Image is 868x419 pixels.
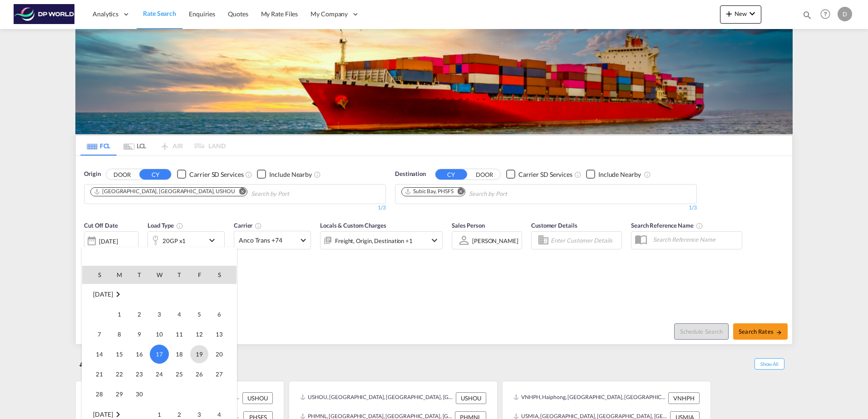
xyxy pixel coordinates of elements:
span: [DATE] [93,290,113,298]
td: Sunday September 14 2025 [82,344,109,364]
span: 29 [110,385,128,403]
tr: Week 4 [82,364,237,384]
th: T [169,266,189,284]
td: Thursday September 4 2025 [169,304,189,324]
td: Monday September 1 2025 [109,304,129,324]
td: Tuesday September 30 2025 [129,384,149,404]
span: 16 [130,345,148,363]
span: 23 [130,365,148,383]
td: Monday September 22 2025 [109,364,129,384]
td: Monday September 29 2025 [109,384,129,404]
span: 26 [190,365,208,383]
td: Tuesday September 9 2025 [129,324,149,344]
span: 10 [150,325,168,343]
span: 30 [130,385,148,403]
tr: Week 1 [82,304,237,324]
th: T [129,266,149,284]
td: Saturday September 6 2025 [209,304,237,324]
tr: Week 5 [82,384,237,404]
th: W [149,266,169,284]
span: 8 [110,325,128,343]
span: 27 [210,365,228,383]
td: Friday September 19 2025 [189,344,209,364]
span: 22 [110,365,128,383]
td: Wednesday September 10 2025 [149,324,169,344]
span: 13 [210,325,228,343]
span: 19 [190,345,208,363]
td: Tuesday September 23 2025 [129,364,149,384]
th: S [209,266,237,284]
td: Monday September 8 2025 [109,324,129,344]
span: 28 [90,385,108,403]
td: Wednesday September 24 2025 [149,364,169,384]
td: Sunday September 21 2025 [82,364,109,384]
span: 2 [130,305,148,323]
span: 21 [90,365,108,383]
td: Saturday September 20 2025 [209,344,237,364]
td: Thursday September 18 2025 [169,344,189,364]
tr: Week undefined [82,284,237,304]
td: Thursday September 11 2025 [169,324,189,344]
span: [DATE] [93,410,113,418]
span: 12 [190,325,208,343]
th: F [189,266,209,284]
td: Wednesday September 3 2025 [149,304,169,324]
td: Monday September 15 2025 [109,344,129,364]
tr: Week 2 [82,324,237,344]
span: 1 [110,305,128,323]
span: 15 [110,345,128,363]
span: 24 [150,365,168,383]
td: Saturday September 27 2025 [209,364,237,384]
tr: Week 3 [82,344,237,364]
span: 3 [150,305,168,323]
td: Tuesday September 16 2025 [129,344,149,364]
td: September 2025 [82,284,237,304]
span: 14 [90,345,108,363]
td: Friday September 12 2025 [189,324,209,344]
span: 4 [170,305,188,323]
td: Sunday September 7 2025 [82,324,109,344]
span: 7 [90,325,108,343]
span: 17 [150,345,169,364]
span: 11 [170,325,188,343]
td: Saturday September 13 2025 [209,324,237,344]
td: Thursday September 25 2025 [169,364,189,384]
span: 5 [190,305,208,323]
td: Friday September 5 2025 [189,304,209,324]
th: M [109,266,129,284]
td: Wednesday September 17 2025 [149,344,169,364]
span: 6 [210,305,228,323]
td: Tuesday September 2 2025 [129,304,149,324]
span: 9 [130,325,148,343]
span: 20 [210,345,228,363]
span: 25 [170,365,188,383]
td: Friday September 26 2025 [189,364,209,384]
span: 18 [170,345,188,363]
th: S [82,266,109,284]
td: Sunday September 28 2025 [82,384,109,404]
